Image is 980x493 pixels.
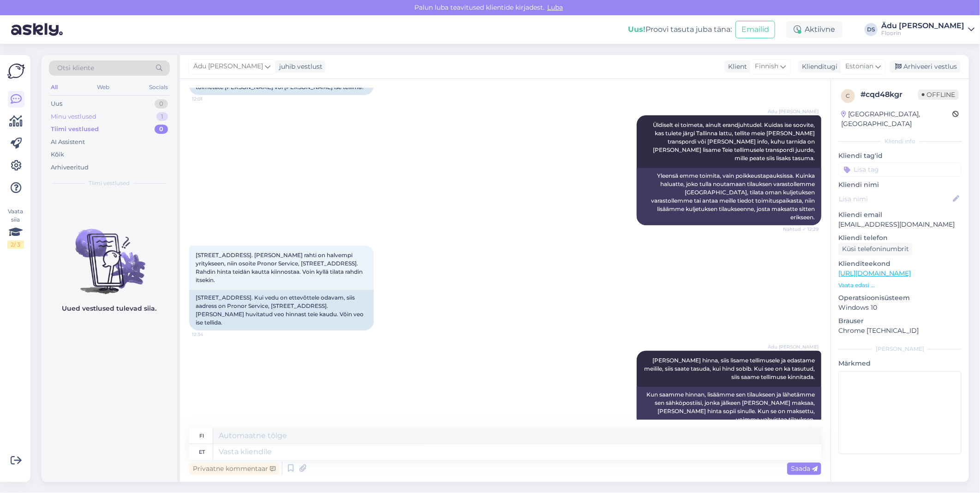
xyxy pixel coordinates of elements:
div: [GEOGRAPHIC_DATA], [GEOGRAPHIC_DATA] [841,109,952,129]
div: Web [96,81,112,93]
p: Klienditeekond [838,259,962,269]
div: DS [865,23,878,36]
p: Kliendi telefon [838,233,962,243]
div: # cqd48kgr [860,89,918,100]
button: Emailid [735,21,775,38]
p: Chrome [TECHNICAL_ID] [838,326,962,336]
div: [PERSON_NAME] [838,345,962,353]
span: Saada [791,464,818,473]
p: Brauser [838,316,962,326]
span: [PERSON_NAME] hinna, siis lisame tellimusele ja edastame meilile, siis saate tasuda, kui hind sob... [644,357,816,380]
span: 12:01 [192,96,227,102]
span: c [846,92,850,99]
div: Arhiveeri vestlus [890,60,961,73]
div: 2 / 3 [7,240,24,249]
div: All [49,81,60,93]
span: Otsi kliente [57,63,94,73]
div: 0 [155,99,168,108]
img: Askly Logo [7,62,25,80]
div: Küsi telefoninumbrit [838,243,913,255]
div: Klient [724,62,747,72]
input: Lisa tag [838,162,962,176]
div: Privaatne kommentaar [189,463,279,475]
span: Üldiselt ei toimeta, ainult erandjuhtudel. Kuidas ise soovite, kas tulete järgi Tallinna lattu, t... [653,121,816,162]
p: Uued vestlused tulevad siia. [62,304,157,313]
span: Estonian [845,61,873,72]
div: Kliendi info [838,137,962,145]
div: AI Assistent [51,138,85,147]
span: Ädu [PERSON_NAME] [768,343,819,350]
div: Minu vestlused [51,112,96,121]
img: No chats [42,212,177,295]
div: juhib vestlust [275,62,323,72]
a: Ädu [PERSON_NAME]Floorin [881,22,974,37]
p: Kliendi tag'id [838,151,962,161]
span: Finnish [755,61,778,72]
span: Luba [544,3,566,12]
div: fi [200,428,204,444]
div: Floorin [881,30,964,37]
p: Operatsioonisüsteem [838,293,962,303]
div: Kun saamme hinnan, lisäämme sen tilaukseen ja lähetämme sen sähköpostiisi, jonka jälkeen [PERSON_... [637,387,821,427]
div: 1 [156,112,168,121]
span: [STREET_ADDRESS]. [PERSON_NAME] rahti on halvempi yritykseen, niin osoite Pronor Service, [STREET... [196,252,364,283]
div: et [199,444,205,460]
span: 12:34 [192,331,227,338]
div: Tiimi vestlused [51,125,99,134]
div: Yleensä emme toimita, vain poikkeustapauksissa. Kuinka haluatte, joko tulla noutamaan tilauksen v... [637,168,821,225]
div: Socials [147,81,170,93]
p: Kliendi nimi [838,180,962,190]
p: Märkmed [838,359,962,368]
div: Uus [51,99,62,108]
span: Ädu [PERSON_NAME] [768,108,819,115]
div: [STREET_ADDRESS]. Kui vedu on ettevõttele odavam, siis aadress on Pronor Service, [STREET_ADDRESS... [189,290,374,331]
input: Lisa nimi [839,194,951,204]
p: [EMAIL_ADDRESS][DOMAIN_NAME] [838,220,962,229]
span: Tiimi vestlused [89,179,130,187]
div: Vaata siia [7,207,24,249]
span: Offline [918,90,959,100]
span: Nähtud ✓ 12:29 [783,226,819,233]
p: Vaata edasi ... [838,281,962,289]
div: Kõik [51,150,64,159]
a: [URL][DOMAIN_NAME] [838,269,911,277]
b: Uus! [628,25,645,34]
div: 0 [155,125,168,134]
div: Klienditugi [798,62,837,72]
p: Windows 10 [838,303,962,313]
span: Ädu [PERSON_NAME] [193,61,263,72]
div: Proovi tasuta juba täna: [628,24,732,35]
div: Ädu [PERSON_NAME] [881,22,964,30]
div: Aktiivne [786,21,843,38]
div: Arhiveeritud [51,163,89,172]
p: Kliendi email [838,210,962,220]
